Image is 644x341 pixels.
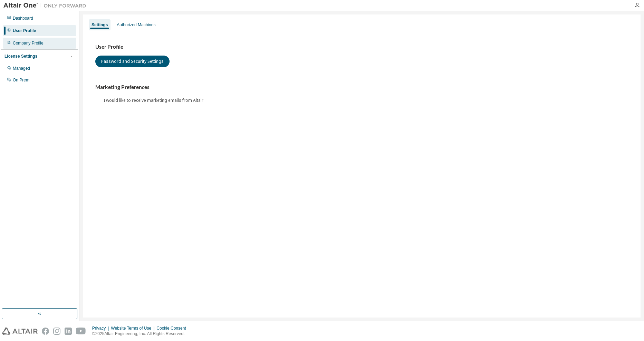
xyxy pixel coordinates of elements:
[42,328,49,335] img: facebook.svg
[95,56,170,67] button: Password and Security Settings
[95,84,628,91] h3: Marketing Preferences
[2,328,38,335] img: altair_logo.svg
[111,325,156,331] div: Website Terms of Use
[13,16,33,21] div: Dashboard
[13,77,29,83] div: On Prem
[53,328,60,335] img: instagram.svg
[76,328,86,335] img: youtube.svg
[104,96,205,105] label: I would like to receive marketing emails from Altair
[3,2,90,9] img: Altair One
[156,325,190,331] div: Cookie Consent
[4,53,37,59] div: License Settings
[13,66,30,71] div: Managed
[13,40,44,46] div: Company Profile
[92,325,111,331] div: Privacy
[95,43,628,50] h3: User Profile
[92,22,108,28] div: Settings
[117,22,155,28] div: Authorized Machines
[92,331,190,337] p: © 2025 Altair Engineering, Inc. All Rights Reserved.
[65,328,72,335] img: linkedin.svg
[13,28,36,33] div: User Profile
